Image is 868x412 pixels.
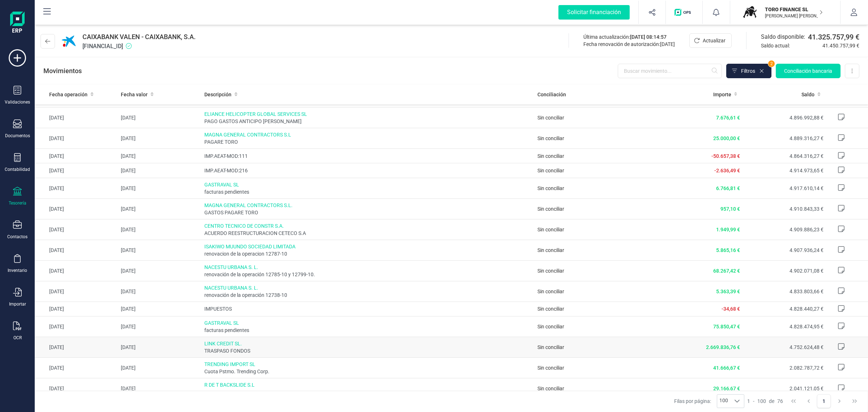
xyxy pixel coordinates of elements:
span: renovación de la operación 12785-10 y 12799-10. [204,271,532,278]
span: Sin conciliar [537,324,564,329]
td: [DATE] [118,219,201,240]
td: [DATE] [118,108,201,128]
td: [DATE] [118,302,201,316]
span: [DATE] [660,41,675,47]
p: TORO FINANCE SL [765,6,823,13]
td: [DATE] [35,378,118,399]
span: Fecha valor [121,91,148,98]
td: [DATE] [35,128,118,149]
button: Next Page [833,394,846,408]
span: Conciliación [537,91,566,98]
img: TO [742,4,758,20]
span: 25.000,00 € [713,135,740,141]
span: 29.166,67 € [713,386,740,391]
td: 4.910.843,33 € [743,198,826,219]
td: [DATE] [35,337,118,357]
span: Sin conciliar [537,268,564,274]
span: 5.363,39 € [716,289,740,294]
td: 4.914.973,65 € [743,163,826,178]
div: Tesorería [9,200,26,206]
span: Sin conciliar [537,115,564,121]
div: - [747,398,783,405]
td: 2.041.121,05 € [743,378,826,399]
td: 4.889.316,27 € [743,128,826,149]
td: [DATE] [118,357,201,378]
span: -50.657,38 € [711,153,740,159]
span: NACESTU URBANA S. L. [204,284,532,291]
button: Conciliación bancaria [776,64,841,78]
td: [DATE] [118,128,201,149]
span: Saldo disponible: [761,33,805,41]
td: [DATE] [118,260,201,281]
button: Logo de OPS [670,1,698,24]
span: facturas pendientes [204,327,532,334]
td: 4.909.886,23 € [743,219,826,240]
span: CENTRO TECNICO DE CONSTR S.A. [204,222,532,230]
span: 41.325.757,99 € [808,32,859,42]
input: Buscar movimiento... [618,64,722,78]
span: Conciliación bancaria [784,67,832,75]
span: facturas pendientes [204,188,532,196]
div: Contactos [7,234,27,240]
td: [DATE] [35,198,118,219]
span: CAIXABANK VALEN - CAIXABANK, S.A. [82,32,196,42]
button: Previous Page [802,394,816,408]
span: 100 [717,395,730,408]
span: 41.450.757,99 € [822,42,859,49]
td: [DATE] [118,337,201,357]
span: Sin conciliar [537,185,564,191]
button: Page 1 [817,394,831,408]
td: [DATE] [118,163,201,178]
span: IMPUESTOS [204,305,532,312]
span: TRENDING IMPORT SL [204,361,532,368]
td: [DATE] [118,316,201,337]
td: [DATE] [35,260,118,281]
span: renovación de la operación 12738-10 [204,291,532,299]
span: LINK CREDIT SL. [204,340,532,347]
div: OCR [13,335,22,341]
button: Last Page [848,394,861,408]
span: Sin conciliar [537,153,564,159]
span: 5.865,16 € [716,247,740,253]
span: -2.636,49 € [714,168,740,173]
span: ISAKIWO MUUNDO SOCIEDAD LIMITADA [204,243,532,250]
span: de [769,398,774,405]
span: Descripción [204,91,231,98]
span: IMP.AEAT-MOD:111 [204,152,532,160]
div: Documentos [5,133,30,139]
span: Sin conciliar [537,135,564,141]
td: [DATE] [35,302,118,316]
span: Sin conciliar [537,344,564,350]
td: [DATE] [35,108,118,128]
button: Filtros [726,64,771,78]
span: Actualizar [703,37,726,44]
td: [DATE] [35,163,118,178]
td: [DATE] [35,357,118,378]
span: ELIANCE HELICOPTER GLOBAL SERVICES SL [204,110,532,118]
span: Importe [713,91,731,98]
div: Importar [9,301,26,307]
span: 7.676,61 € [716,115,740,121]
td: [DATE] [118,149,201,163]
td: 4.752.624,48 € [743,337,826,357]
span: MAGNA GENERAL CONTRACTORS S.L. [204,202,532,209]
span: IMP.AEAT-MOD:216 [204,167,532,174]
span: Sin conciliar [537,168,564,173]
span: 68.267,42 € [713,268,740,274]
span: Sin conciliar [537,289,564,294]
td: [DATE] [35,178,118,198]
td: [DATE] [118,378,201,399]
td: [DATE] [35,219,118,240]
span: 2 [768,60,775,67]
td: [DATE] [35,240,118,260]
span: 1.949,99 € [716,227,740,232]
span: 2.669.836,76 € [706,344,740,350]
td: [DATE] [35,281,118,302]
span: CUOTA 09/12 PRESTAMO CASTILLA [204,388,532,396]
div: Filas por página: [674,394,744,408]
span: GASTOS PAGARE TORO [204,209,532,216]
button: First Page [787,394,800,408]
span: R DE T BACKSLIDE S.L [204,381,532,388]
div: Contabilidad [5,167,30,172]
span: [FINANCIAL_ID] [82,42,196,51]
